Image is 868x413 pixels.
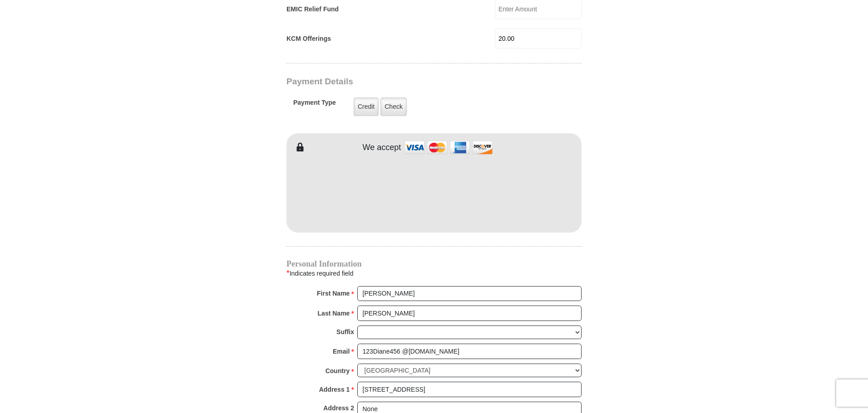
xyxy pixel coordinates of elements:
label: Check [380,97,407,116]
label: KCM Offerings [286,34,331,44]
h4: Personal Information [286,260,582,267]
label: Credit [354,97,379,116]
strong: First Name [317,287,350,300]
strong: Address 1 [319,383,350,396]
strong: Last Name [318,307,350,320]
h4: We accept [363,143,401,153]
strong: Country [325,364,350,377]
h5: Payment Type [293,99,336,111]
strong: Suffix [336,326,354,338]
label: EMIC Relief Fund [286,5,339,14]
img: credit cards accepted [403,138,494,157]
div: Indicates required field [286,267,582,279]
h3: Payment Details [286,77,518,87]
strong: Email [333,345,350,358]
input: Enter Amount [495,29,582,49]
